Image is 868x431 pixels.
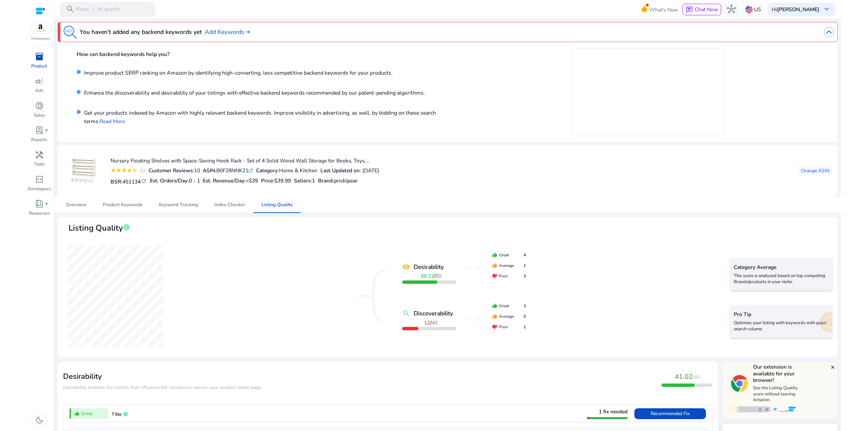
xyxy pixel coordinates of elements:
[320,166,379,174] div: : [DATE]
[45,129,48,132] span: fiber_manual_record
[695,6,718,13] span: Chat Now
[149,167,194,174] b: Customer Reviews:
[121,168,127,173] mat-icon: star
[686,6,693,14] span: chat
[724,2,739,17] button: hub
[132,168,138,173] mat-icon: star_half
[753,385,799,403] p: See the Listing Quality score without leaving Amazon.
[683,4,721,15] button: chatChat Now
[334,177,358,184] span: pricklpear
[424,319,438,326] span: /
[432,319,438,326] span: 40
[524,303,526,309] span: 3
[112,411,122,417] span: Title
[100,118,125,125] a: Read More
[599,408,628,415] span: 1 fix needed
[256,166,317,174] div: Home & Kitchen
[111,177,147,185] h5: BSR:
[123,223,130,231] span: info
[35,175,44,184] span: code_blocks
[35,101,44,110] span: donut_small
[492,313,526,319] div: Average
[524,313,526,319] span: 0
[63,372,262,381] h3: Desirability
[734,273,829,285] p: This score is analysed based on top competing Brands/products in your niche.
[214,202,245,207] span: Index Checker
[35,151,44,159] span: handyman
[424,319,430,326] b: 12
[524,252,526,258] span: 4
[35,416,44,425] span: dark_mode
[103,202,143,207] span: Product Keywords
[492,303,497,309] mat-icon: thumb_up
[414,309,453,318] b: Discoverability
[435,272,441,279] span: 60
[649,4,678,16] span: What's New
[74,411,80,416] mat-icon: thumb_up_alt
[830,365,835,370] mat-icon: close
[63,25,77,39] img: keyword-tracking.svg
[90,5,97,14] span: /
[29,210,50,217] p: Resources
[524,273,526,279] span: 3
[727,5,736,14] span: hub
[801,167,829,174] span: Change ASIN
[414,262,444,271] b: Desirability
[35,77,44,86] span: campaign
[492,263,497,268] mat-icon: thumb_up
[27,100,51,124] a: donut_smallSales
[312,177,315,184] span: 1
[492,262,526,269] div: Average
[81,69,393,81] p: Improve product SERP ranking on Amazon by identifying high-converting, less competitive backend k...
[205,27,250,36] a: Add Keywords
[824,27,834,37] img: dropdown-arrow.svg
[80,27,202,36] h3: You haven't added any backend keywords yet
[402,263,410,271] mat-icon: remove_red_eye
[31,137,47,143] p: Reports
[34,112,45,119] p: Sales
[294,178,315,184] h5: Sellers:
[524,262,526,269] span: 1
[693,374,699,380] span: /60
[754,3,761,15] p: US
[420,272,441,279] span: /
[111,158,379,164] h4: Nursery Floating Shelves with Space-Saving Hook Rack - Set of 4 Solid Wood Wall Storage for Books...
[492,324,526,330] div: Poor
[122,178,141,185] span: 451134
[81,89,425,101] p: Enhance the discoverability and desirability of your listings with effective backend keywords rec...
[203,167,216,174] b: ASIN:
[34,161,44,168] p: Tools
[274,177,291,184] span: $39.99
[63,384,262,391] span: Desirability involves the factors that influence the conversion rate on your product detail page.
[81,410,93,417] span: Great
[27,174,51,198] a: code_blocksDevelopers
[31,22,51,34] img: amazon.svg
[261,178,291,184] h5: Price:
[734,311,829,317] h5: Pro Tip
[66,5,75,14] span: search
[81,109,455,126] p: Get your products indexed by Amazon with highly relevant backend keywords. Improve visibility in ...
[734,264,829,270] h5: Category Average
[35,199,44,208] span: book_4
[634,408,706,419] button: Recommended Fix
[492,303,526,309] div: Great
[159,202,198,207] span: Keyword Tracking
[27,75,51,100] a: campaignAds
[261,202,293,207] span: Listing Quality
[524,324,526,330] span: 1
[256,167,279,174] b: Category:
[777,6,819,13] b: [PERSON_NAME]
[731,375,748,392] img: chrome-logo.svg
[420,272,434,279] b: 39.22
[35,52,44,61] span: inventory_2
[246,177,258,184] span: <$39
[318,177,333,184] span: Brand
[492,324,497,330] mat-icon: thumb_down
[66,202,86,207] span: Overview
[189,177,200,184] span: 0 - 1
[320,167,360,174] b: Last Updated on
[492,273,497,279] mat-icon: thumb_down
[150,178,200,184] h5: Est. Orders/Day:
[577,54,719,128] iframe: YouTube video player
[203,166,253,174] div: B0F28NNK21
